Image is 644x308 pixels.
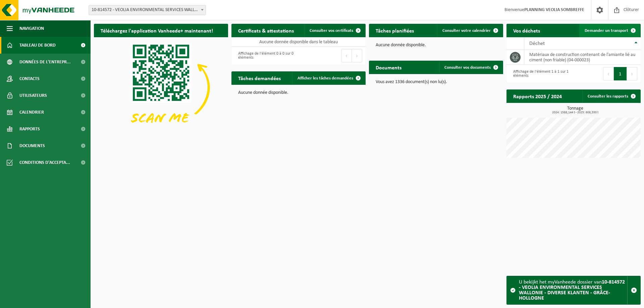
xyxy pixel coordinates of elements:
[524,7,584,12] strong: PLANNING VEOLIA SOMBREFFE
[231,37,366,47] td: Aucune donnée disponible dans le tableau
[510,111,641,114] span: 2024: 1588,144 t - 2025: 608,550 t
[529,41,545,46] span: Déchet
[310,28,353,33] span: Consulter vos certificats
[506,89,569,103] h2: Rapports 2025 / 2024
[524,50,641,65] td: matériaux de construction contenant de l'amiante lié au ciment (non friable) (04-000023)
[19,154,70,171] span: Conditions d'accepta...
[19,70,40,87] span: Contacts
[352,49,362,62] button: Next
[19,54,71,70] span: Données de l'entrepr...
[444,65,491,70] span: Consulter vos documents
[341,49,352,62] button: Previous
[94,24,220,37] h2: Téléchargez l'application Vanheede+ maintenant!
[19,37,56,54] span: Tableau de bord
[235,48,295,63] div: Affichage de l'élément 0 à 0 sur 0 éléments
[298,76,353,80] span: Afficher les tâches demandées
[442,28,491,33] span: Consulter votre calendrier
[627,67,637,80] button: Next
[519,276,627,304] div: U bekijkt het myVanheede dossier van
[292,71,365,85] a: Afficher les tâches demandées
[238,90,359,95] p: Aucune donnée disponible.
[376,43,496,48] p: Aucune donnée disponible.
[89,5,206,15] span: 10-814572 - VEOLIA ENVIRONMENTAL SERVICES WALLONIE - DIVERSE KLANTEN - GRÂCE-HOLLOGNE
[519,280,625,301] strong: 10-814572 - VEOLIA ENVIRONMENTAL SERVICES WALLONIE - DIVERSE KLANTEN - GRÂCE-HOLLOGNE
[506,24,547,37] h2: Vos déchets
[369,61,408,74] h2: Documents
[603,67,614,80] button: Previous
[89,5,206,15] span: 10-814572 - VEOLIA ENVIRONMENTAL SERVICES WALLONIE - DIVERSE KLANTEN - GRÂCE-HOLLOGNE
[510,106,641,114] h3: Tonnage
[231,24,301,37] h2: Certificats & attestations
[376,80,496,84] p: Vous avez 1336 document(s) non lu(s).
[19,104,44,121] span: Calendrier
[614,67,627,80] button: 1
[369,24,421,37] h2: Tâches planifiées
[579,24,640,37] a: Demander un transport
[19,87,47,104] span: Utilisateurs
[585,28,628,33] span: Demander un transport
[231,71,287,84] h2: Tâches demandées
[94,37,228,138] img: Download de VHEPlus App
[582,89,640,103] a: Consulter les rapports
[304,24,365,37] a: Consulter vos certificats
[437,24,502,37] a: Consulter votre calendrier
[19,137,45,154] span: Documents
[510,66,570,81] div: Affichage de l'élément 1 à 1 sur 1 éléments
[19,121,40,137] span: Rapports
[439,61,502,74] a: Consulter vos documents
[19,20,44,37] span: Navigation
